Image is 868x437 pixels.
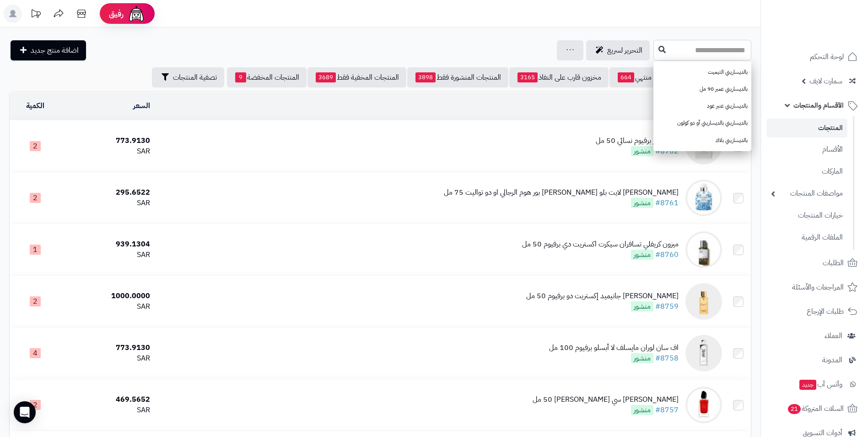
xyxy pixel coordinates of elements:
div: SAR [65,405,150,415]
a: المنتجات المخفية فقط3689 [307,67,406,87]
span: السلات المتروكة [787,402,844,415]
span: الطلبات [823,257,844,269]
span: 2 [30,296,41,306]
div: 1000.0000 [65,291,150,301]
span: 3898 [415,72,436,82]
img: جورجيو أرماني سي باسيوني 50 مل [685,387,722,423]
a: بالديساريني بالديساريني أو دو كولون [653,115,751,131]
a: #8762 [655,146,679,157]
a: #8757 [655,404,679,415]
span: منشور [631,198,653,208]
a: مخزون قارب على النفاذ3165 [509,67,609,87]
a: الماركات [766,162,847,181]
span: 21 [788,404,801,414]
a: السعر [133,100,150,111]
div: اف سان لوران مايسلف لا أبسلو برفيوم 100 مل [549,343,679,353]
a: لوحة التحكم [766,46,863,68]
img: مارك أنطوان باروا جانيميد إكستريت دو برفيوم 50 مل [685,283,722,320]
div: SAR [65,301,150,312]
a: الطلبات [766,252,863,274]
div: SAR [65,198,150,208]
span: 3689 [316,72,336,82]
div: 773.9130 [65,343,150,353]
div: 939.1304 [65,239,150,250]
span: طلبات الإرجاع [807,305,844,318]
span: منشور [631,353,653,363]
img: ai-face.png [127,5,146,23]
span: رفيق [109,8,124,19]
div: [PERSON_NAME] سي [PERSON_NAME] 50 مل [533,394,679,405]
a: السلات المتروكة21 [766,398,863,420]
span: المراجعات والأسئلة [792,281,844,294]
a: طلبات الإرجاع [766,300,863,322]
a: المراجعات والأسئلة [766,276,863,298]
div: 469.5652 [65,394,150,405]
a: وآتس آبجديد [766,373,863,395]
span: جديد [799,380,816,390]
div: SAR [65,353,150,364]
a: خيارات المنتجات [766,206,847,225]
a: الأقسام [766,140,847,159]
a: بالديساريني عنبر عود [653,98,751,115]
button: تصفية المنتجات [152,67,224,87]
a: #8760 [655,249,679,260]
img: ميزون كريفلي تسافران سيكرت اكستريت دي برفيوم 50 مل [685,231,722,268]
a: التحرير لسريع [586,40,650,60]
span: 664 [618,72,634,82]
span: 1 [30,245,41,255]
span: 2 [30,400,41,410]
a: بالديساريني التيميت [653,64,751,81]
a: #8758 [655,353,679,364]
a: المنتجات المنشورة فقط3898 [407,67,508,87]
span: 2 [30,141,41,151]
img: logo-2.png [806,26,859,45]
span: اضافة منتج جديد [31,45,79,56]
span: وآتس آب [798,378,842,391]
span: منشور [631,250,653,260]
a: مواصفات المنتجات [766,184,847,203]
div: [PERSON_NAME] لايت بلو [PERSON_NAME] بور هوم الرجالي او دو تواليت 75 مل [444,187,679,198]
span: منشور [631,301,653,311]
div: 773.9130 [65,136,150,146]
span: 3165 [518,72,538,82]
a: اضافة منتج جديد [11,40,86,60]
span: لوحة التحكم [810,50,844,63]
div: Open Intercom Messenger [14,401,36,423]
a: الملفات الرقمية [766,228,847,247]
a: المنتجات [766,119,847,137]
span: منشور [631,146,653,156]
a: الكمية [26,100,44,111]
div: ميزون كريفلي تسافران سيكرت اكستريت دي برفيوم 50 مل [522,239,679,250]
div: SAR [65,146,150,157]
a: المدونة [766,349,863,371]
span: المدونة [822,354,842,366]
span: التحرير لسريع [607,45,642,56]
a: العملاء [766,325,863,347]
div: [PERSON_NAME] جانيميد إكستريت دو برفيوم 50 مل [526,291,679,301]
a: بالديساريني عمبر 90 مل [653,81,751,98]
a: بالديساريني بلاك [653,132,751,149]
a: المنتجات المخفضة9 [227,67,307,87]
div: SAR [65,250,150,260]
a: تحديثات المنصة [24,5,47,25]
img: اف سان لوران مايسلف لا أبسلو برفيوم 100 مل [685,335,722,371]
span: العملاء [825,329,842,342]
span: الأقسام والمنتجات [793,99,844,112]
a: مخزون منتهي664 [609,67,680,87]
div: 295.6522 [65,187,150,198]
span: تصفية المنتجات [173,72,217,83]
span: 9 [235,72,246,82]
a: #8761 [655,197,679,208]
span: سمارت لايف [809,75,842,87]
span: 2 [30,193,41,203]
span: 4 [30,348,41,358]
span: منشور [631,405,653,415]
div: امواج اونر برفيوم نسائي 50 مل [596,136,679,146]
a: #8759 [655,301,679,312]
img: دولتشي غابانا لايت بلو سمر فايبس بور هوم الرجالي او دو تواليت 75 مل [685,180,722,216]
